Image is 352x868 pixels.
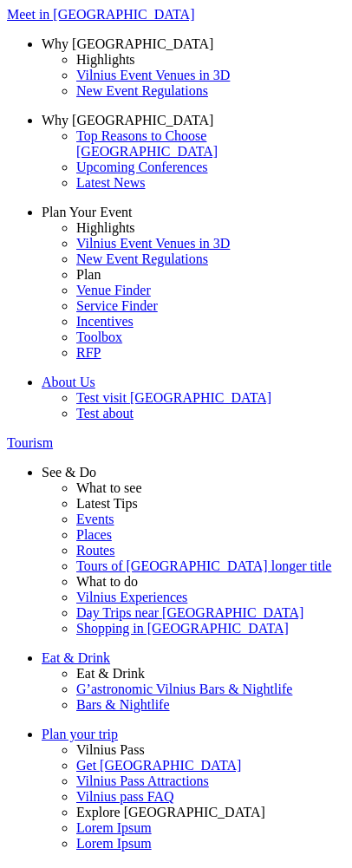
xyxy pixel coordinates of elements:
span: Day Trips near [GEOGRAPHIC_DATA] [76,605,303,620]
span: Meet in [GEOGRAPHIC_DATA] [7,7,194,22]
span: Toolbox [76,330,122,344]
span: See & Do [42,465,96,480]
span: Bars & Nightlife [76,697,170,712]
span: Places [76,527,112,542]
span: Vilnius Event Venues in 3D [76,68,230,82]
a: Service Finder [76,298,345,314]
span: Shopping in [GEOGRAPHIC_DATA] [76,621,289,636]
span: New Event Regulations [76,83,208,98]
span: Plan Your Event [42,205,132,219]
a: Places [76,527,345,543]
a: Day Trips near [GEOGRAPHIC_DATA] [76,605,345,621]
span: Events [76,512,114,526]
a: Events [76,512,345,527]
span: Lorem Ipsum [76,820,152,835]
a: Vilnius Event Venues in 3D [76,236,345,251]
span: Plan [76,267,101,282]
span: Vilnius Event Venues in 3D [76,236,230,251]
span: Incentives [76,314,134,329]
span: Latest Tips [76,496,138,511]
a: Vilnius pass FAQ [76,789,345,805]
span: Why [GEOGRAPHIC_DATA] [42,36,213,51]
a: Lorem Ipsum [76,836,345,852]
a: Latest News [76,175,345,191]
span: Vilnius Pass Attractions [76,773,209,788]
span: RFP [76,345,101,360]
span: Explore [GEOGRAPHIC_DATA] [76,805,265,819]
span: Tourism [7,435,53,450]
span: Vilnius Experiences [76,590,187,604]
a: Vilnius Event Venues in 3D [76,68,345,83]
span: Why [GEOGRAPHIC_DATA] [42,113,213,127]
span: Tours of [GEOGRAPHIC_DATA] longer title [76,558,331,573]
span: Plan your trip [42,727,118,741]
span: Eat & Drink [42,650,110,665]
span: Get [GEOGRAPHIC_DATA] [76,758,241,773]
a: Vilnius Experiences [76,590,345,605]
a: New Event Regulations [76,251,345,267]
a: Plan your trip [42,727,345,742]
a: Venue Finder [76,283,345,298]
a: New Event Regulations [76,83,345,99]
span: Service Finder [76,298,158,313]
a: Test visit [GEOGRAPHIC_DATA] [76,390,345,406]
a: Upcoming Conferences [76,160,345,175]
a: RFP [76,345,345,361]
span: New Event Regulations [76,251,208,266]
a: Eat & Drink [42,650,345,666]
span: About Us [42,375,95,389]
span: Highlights [76,220,135,235]
span: Venue Finder [76,283,151,297]
a: Vilnius Pass Attractions [76,773,345,789]
span: What to do [76,574,138,589]
a: Top Reasons to Choose [GEOGRAPHIC_DATA] [76,128,345,160]
a: Routes [76,543,345,558]
span: Highlights [76,52,135,67]
a: About Us [42,375,345,390]
a: Meet in [GEOGRAPHIC_DATA] [7,7,345,23]
a: Incentives [76,314,345,330]
a: Test about [76,406,345,421]
a: G’astronomic Vilnius Bars & Nightlife [76,682,345,697]
span: Eat & Drink [76,666,145,681]
a: Tourism [7,435,345,451]
a: Lorem Ipsum [76,820,345,836]
span: Vilnius Pass [76,742,145,757]
span: Routes [76,543,114,558]
span: Lorem Ipsum [76,836,152,851]
a: Tours of [GEOGRAPHIC_DATA] longer title [76,558,345,574]
span: G’astronomic Vilnius Bars & Nightlife [76,682,292,696]
a: Get [GEOGRAPHIC_DATA] [76,758,345,773]
a: Bars & Nightlife [76,697,345,713]
a: Toolbox [76,330,345,345]
a: Shopping in [GEOGRAPHIC_DATA] [76,621,345,636]
span: Vilnius pass FAQ [76,789,174,804]
span: What to see [76,480,142,495]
